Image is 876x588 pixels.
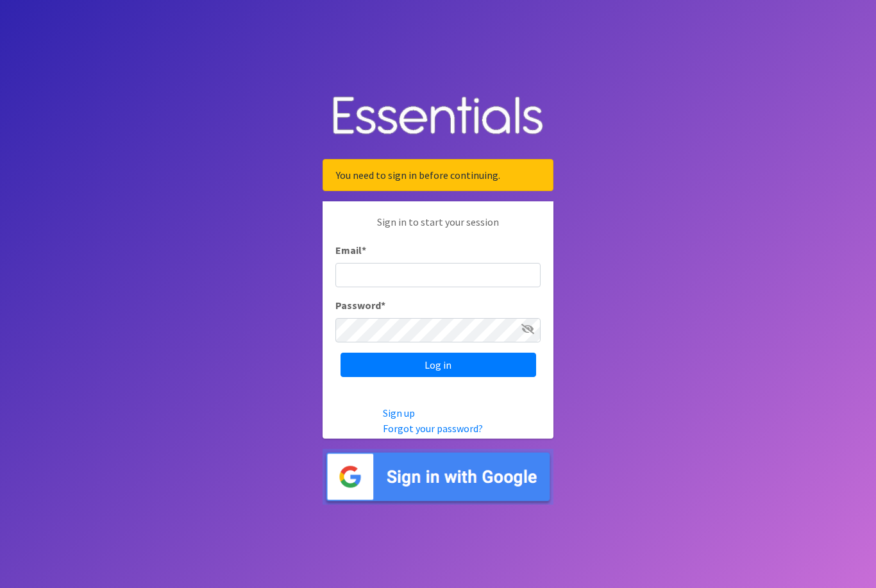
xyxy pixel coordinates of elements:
img: Human Essentials [323,83,553,149]
a: Forgot your password? [383,422,483,435]
abbr: required [381,299,385,312]
input: Log in [341,353,536,377]
img: Sign in with Google [323,449,553,505]
a: Sign up [383,407,415,419]
abbr: required [362,244,366,256]
label: Email [335,242,366,258]
label: Password [335,298,385,313]
p: Sign in to start your session [335,214,541,242]
div: You need to sign in before continuing. [323,159,553,191]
